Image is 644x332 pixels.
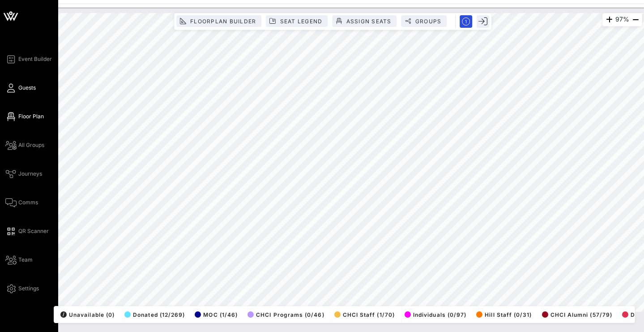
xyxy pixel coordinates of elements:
span: All Groups [18,141,44,149]
a: Comms [5,197,38,208]
span: CHCI Programs (0/46) [247,311,324,318]
button: Groups [401,15,447,27]
span: Hill Staff (0/31) [476,311,532,318]
span: Assign Seats [345,18,391,25]
span: Team [18,256,33,264]
button: MOC (1/46) [192,308,238,321]
span: CHCI Alumni (57/79) [542,311,612,318]
span: Individuals (0/97) [405,311,466,318]
button: Floorplan Builder [176,15,262,27]
a: All Groups [5,140,44,151]
a: Event Builder [5,54,52,65]
span: Donated (12/269) [124,311,185,318]
span: Groups [415,18,442,25]
button: CHCI Programs (0/46) [245,308,324,321]
button: CHCI Alumni (57/79) [539,308,612,321]
span: Floorplan Builder [190,18,256,25]
span: QR Scanner [18,227,49,235]
button: Seat Legend [266,15,328,27]
a: Settings [5,283,39,294]
span: Journeys [18,170,42,178]
div: / [60,311,67,318]
span: Settings [18,285,39,293]
button: Donated (12/269) [122,308,185,321]
div: 97% [602,13,642,26]
a: Team [5,254,33,265]
span: Floor Plan [18,112,44,121]
span: CHCI Staff (1/70) [334,311,395,318]
span: Seat Legend [279,18,322,25]
span: Unavailable (0) [60,311,115,318]
a: QR Scanner [5,226,49,237]
button: Hill Staff (0/31) [473,308,532,321]
a: Journeys [5,168,42,179]
button: CHCI Staff (1/70) [332,308,395,321]
a: Guests [5,82,36,93]
button: /Unavailable (0) [58,308,115,321]
a: Floor Plan [5,111,44,122]
span: MOC (1/46) [195,311,238,318]
span: Event Builder [18,55,52,63]
span: Guests [18,84,36,92]
button: Assign Seats [332,15,397,27]
span: Comms [18,198,38,207]
button: Individuals (0/97) [402,308,466,321]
